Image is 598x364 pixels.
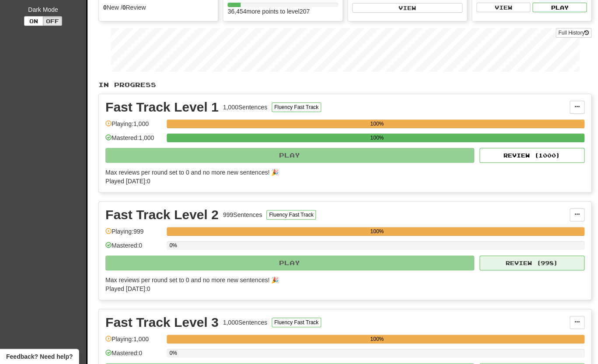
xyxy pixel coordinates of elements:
button: Play [105,148,474,163]
div: 36,454 more points to level 207 [227,7,338,16]
button: View [476,3,531,12]
button: Play [105,255,474,270]
div: Fast Track Level 3 [105,316,219,329]
div: 1,000 Sentences [223,103,267,112]
p: In Progress [98,80,591,89]
div: Dark Mode [7,5,80,14]
a: Full History [556,28,591,38]
div: Mastered: 1,000 [105,133,162,148]
button: Play [532,3,587,12]
div: 100% [169,227,584,236]
div: New / Review [103,3,213,12]
div: Mastered: 0 [105,241,162,255]
div: 1,000 Sentences [223,318,267,327]
button: Off [43,16,62,26]
div: Playing: 1,000 [105,119,162,134]
div: Playing: 999 [105,227,162,241]
div: Fast Track Level 2 [105,208,219,221]
div: Fast Track Level 1 [105,101,219,114]
div: 100% [169,119,584,128]
button: Fluency Fast Track [272,318,321,327]
span: Played [DATE]: 0 [105,285,150,292]
span: Open feedback widget [6,352,73,361]
div: 999 Sentences [223,210,262,219]
span: Played [DATE]: 0 [105,178,150,185]
strong: 0 [103,4,107,11]
div: Max reviews per round set to 0 and no more new sentences! 🎉 [105,168,579,177]
button: Review (998) [479,255,584,270]
div: 100% [169,335,584,343]
strong: 0 [122,4,126,11]
div: Playing: 1,000 [105,335,162,349]
div: Max reviews per round set to 0 and no more new sentences! 🎉 [105,276,579,284]
div: Mastered: 0 [105,349,162,363]
button: On [24,16,43,26]
button: View [352,3,462,13]
button: Fluency Fast Track [266,210,316,220]
div: 100% [169,133,584,142]
button: Review (1000) [479,148,584,163]
button: Fluency Fast Track [272,102,321,112]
